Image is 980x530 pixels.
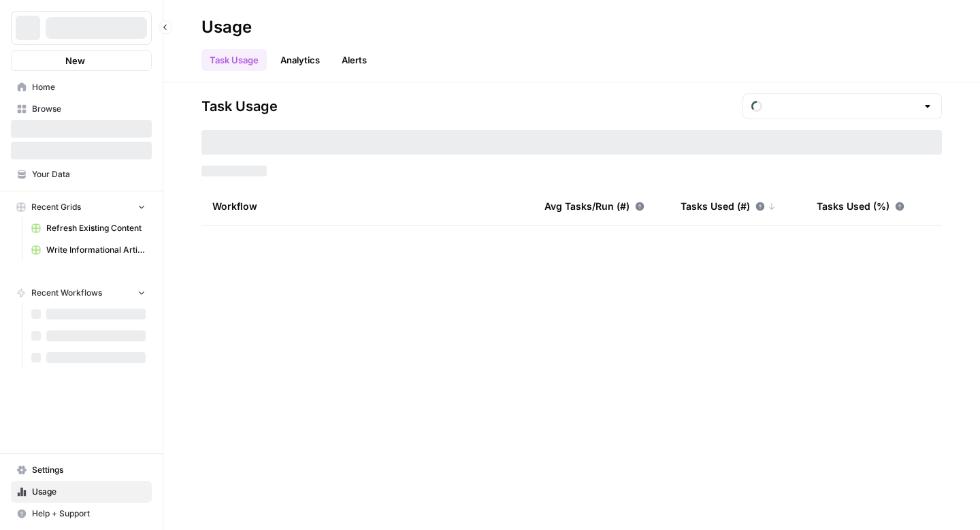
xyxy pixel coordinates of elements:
[31,287,102,299] span: Recent Workflows
[11,283,152,303] button: Recent Workflows
[32,508,146,520] span: Help + Support
[11,197,152,217] button: Recent Grids
[32,486,146,498] span: Usage
[65,54,85,67] span: New
[11,503,152,525] button: Help + Support
[11,50,152,71] button: New
[46,222,146,234] span: Refresh Existing Content
[32,103,146,115] span: Browse
[817,187,904,225] div: Tasks Used (%)
[201,97,278,116] span: Task Usage
[31,201,81,213] span: Recent Grids
[11,163,152,185] a: Your Data
[201,16,252,38] div: Usage
[32,81,146,93] span: Home
[11,459,152,481] a: Settings
[32,168,146,181] span: Your Data
[25,217,152,239] a: Refresh Existing Content
[11,76,152,98] a: Home
[333,49,375,71] button: Alerts
[32,464,146,476] span: Settings
[11,481,152,503] a: Usage
[681,187,776,225] div: Tasks Used (#)
[46,244,146,256] span: Write Informational Article
[212,187,523,225] div: Workflow
[11,98,152,120] a: Browse
[272,49,328,71] a: Analytics
[25,239,152,261] a: Write Informational Article
[201,49,267,71] a: Task Usage
[544,187,644,225] div: Avg Tasks/Run (#)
